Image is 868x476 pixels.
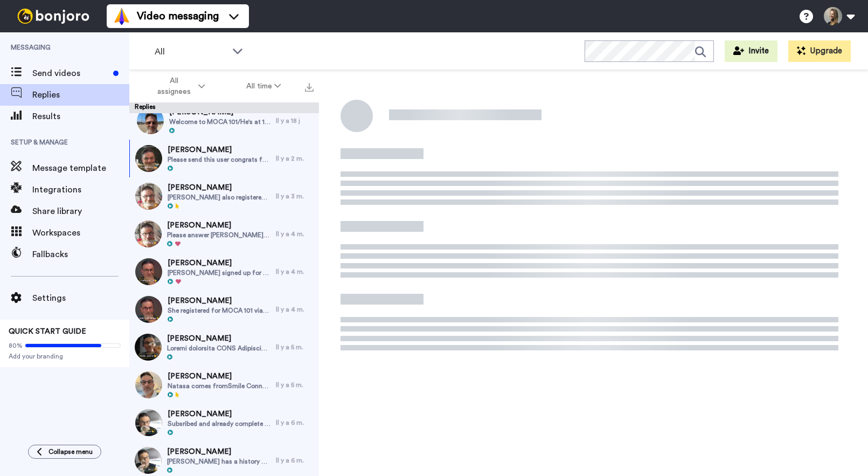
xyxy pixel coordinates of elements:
span: All [155,45,227,58]
a: [PERSON_NAME]She registered for MOCA 101 via Fred's affiliate link, we refunded the difference fo... [129,291,319,328]
span: Subsribed and already complete free intro course. Why not send a 'on the road' [GEOGRAPHIC_DATA] ... [168,419,270,428]
img: vm-color.svg [113,8,130,25]
span: 80% [9,341,23,350]
a: [PERSON_NAME][PERSON_NAME] signed up for several courses with the 40% offer ([PERSON_NAME]). She ... [129,253,319,291]
img: fbbf429a-38b7-4e54-bfb9-7866fae8f202-thumb.jpg [135,409,162,436]
a: [PERSON_NAME]Subsribed and already complete free intro course. Why not send a 'on the road' [GEOG... [129,404,319,441]
a: [PERSON_NAME]Loremi dolorsita CONS Adipiscing el Sed 78 doe temporinc 3 utlab etdolor mag al 443+... [129,328,319,366]
button: Upgrade [788,40,851,62]
span: Fallbacks [32,248,129,261]
button: All assignees [131,71,226,101]
div: Il y a 4 m. [276,305,314,314]
span: Results [32,110,129,123]
a: [PERSON_NAME]Natasa comes fromSmile Connect with rebate code CLEARSMILECONNECT_DRNMRATINKOVIC. Sh... [129,366,319,404]
img: c65f1be8-0b03-436d-b4b6-f0265a5bc906-thumb.jpg [135,371,162,398]
div: Il y a 4 m. [276,267,314,276]
span: [PERSON_NAME] [167,333,270,344]
img: export.svg [305,83,314,92]
span: Collapse menu [48,447,93,456]
a: [PERSON_NAME][PERSON_NAME] also registered for MOCA 201 with 40% discount. He was very happy abou... [129,177,319,215]
button: Export all results that match these filters now. [302,78,317,94]
div: Il y a 6 m. [276,456,314,465]
div: Il y a 5 m. [276,381,314,389]
button: Collapse menu [28,445,101,459]
span: Message template [32,162,129,175]
span: She registered for MOCA 101 via Fred's affiliate link, we refunded the difference for the 40% fla... [168,306,270,315]
div: Il y a 4 m. [276,230,314,238]
div: Replies [129,102,319,113]
img: d5bfc62a-f60c-4cbc-b038-74c515547f8f-thumb.jpg [135,296,162,323]
img: bj-logo-header-white.svg [13,9,94,24]
span: Workspaces [32,226,129,239]
span: Replies [32,88,129,101]
span: Natasa comes fromSmile Connect with rebate code CLEARSMILECONNECT_DRNMRATINKOVIC. She accidently ... [168,382,270,390]
span: Share library [32,205,129,218]
div: Il y a 2 m. [276,154,314,163]
div: Il y a 18 j [276,116,314,125]
span: Loremi dolorsita CONS Adipiscing el Sed 78 doe temporinc 3 utlab etdolor mag al 443+ 262 (enimadm... [167,344,270,353]
span: Welcome to MOCA 101/He's at 14% on [DATE] [169,118,270,126]
a: [PERSON_NAME]Please answer [PERSON_NAME]: Bonjour [PERSON_NAME], 1 - J'aimerais avoir de l'inform... [129,215,319,253]
span: [PERSON_NAME] [168,295,270,306]
span: All assignees [152,75,196,97]
div: Il y a 5 m. [276,343,314,351]
img: a1fae637-f098-46dd-a70e-94a6c635a0ab-thumb.jpg [135,447,162,474]
span: [PERSON_NAME] [167,446,270,457]
div: Il y a 6 m. [276,418,314,427]
div: Il y a 3 m. [276,192,314,201]
button: Invite [725,40,777,62]
span: Add your branding [9,352,121,361]
span: Video messaging [137,9,219,24]
span: [PERSON_NAME] has a history with TCI. She is tagged [Registered] MAT 101 2020: Online and also re... [167,457,270,466]
span: QUICK START GUIDE [9,328,86,335]
span: Settings [32,292,129,305]
img: 9f437f17-19ac-4869-a122-d6452afec68d-thumb.jpg [137,107,164,134]
span: [PERSON_NAME] [168,371,270,382]
a: [PERSON_NAME]Please send this user congrats for completion MOCA 101. They received an email [DATE... [129,140,319,177]
span: Send videos [32,67,109,80]
span: [PERSON_NAME] [168,409,270,419]
span: Integrations [32,183,129,196]
img: f693303d-a186-4e39-ad39-f73358e97676-thumb.jpg [135,334,162,361]
a: [PERSON_NAME]Welcome to MOCA 101/He's at 14% on [DATE]Il y a 18 j [129,102,319,140]
button: All time [226,77,302,96]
